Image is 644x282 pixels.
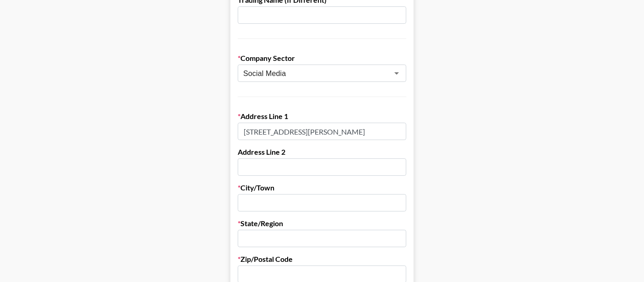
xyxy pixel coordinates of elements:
label: Address Line 1 [238,112,406,121]
button: Open [390,67,403,80]
label: Company Sector [238,54,406,63]
label: City/Town [238,183,406,192]
label: State/Region [238,219,406,228]
label: Zip/Postal Code [238,255,406,264]
label: Address Line 2 [238,147,406,157]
